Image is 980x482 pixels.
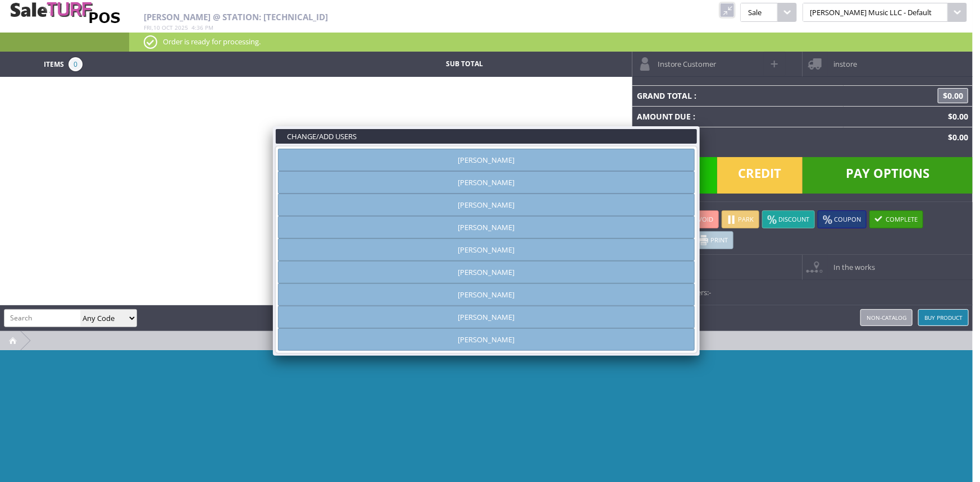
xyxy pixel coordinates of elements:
[690,116,710,136] a: Close
[278,306,695,328] a: [PERSON_NAME]
[278,216,695,238] a: [PERSON_NAME]
[278,149,695,171] a: [PERSON_NAME]
[278,261,695,283] a: [PERSON_NAME]
[278,283,695,306] a: [PERSON_NAME]
[278,194,695,216] a: [PERSON_NAME]
[278,238,695,261] a: [PERSON_NAME]
[276,129,697,144] h3: CHANGE/ADD USERS
[278,328,695,351] a: [PERSON_NAME]
[278,171,695,194] a: [PERSON_NAME]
